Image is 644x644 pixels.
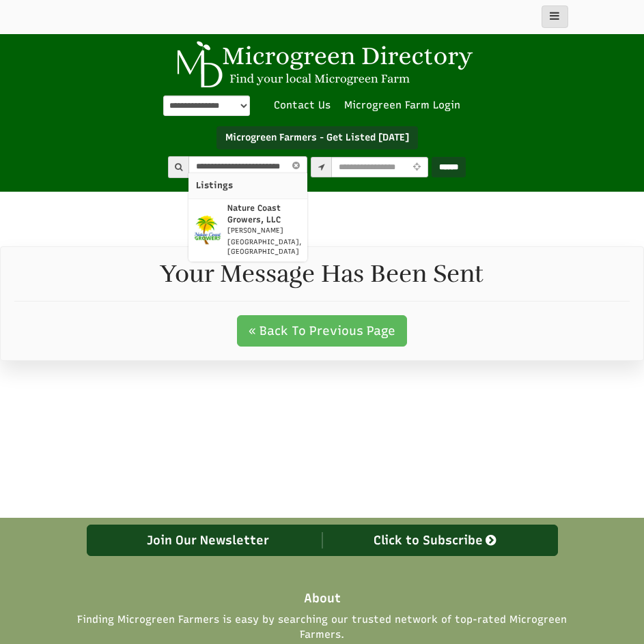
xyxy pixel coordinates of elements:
[188,199,307,262] a: pimage 426 313 photo Nature Coast Growers, LLC [PERSON_NAME] [GEOGRAPHIC_DATA], [GEOGRAPHIC_DATA]
[227,226,303,235] p: [PERSON_NAME]
[94,532,322,548] div: Join Our Newsletter
[542,5,568,28] button: main_menu
[267,98,337,113] a: Contact Us
[169,41,476,89] img: Microgreen Directory
[227,203,281,224] strong: Nature Coast Growers, LLC
[216,126,418,149] a: Microgreen Farmers - Get Listed [DATE]
[322,532,550,548] div: Click to Subscribe
[193,216,223,246] img: pimage 426 313 photo
[237,315,407,347] a: « Back To Previous Page
[163,96,250,116] select: Language Translate Widget
[344,98,467,113] a: Microgreen Farm Login
[227,237,303,257] p: [GEOGRAPHIC_DATA], [GEOGRAPHIC_DATA]
[304,590,341,608] span: About
[409,163,423,172] i: Use Current Location
[87,525,558,556] a: Join Our Newsletter Click to Subscribe
[14,261,630,288] h1: Your Message Has Been Sent
[76,613,568,642] span: Finding Microgreen Farmers is easy by searching our trusted network of top-rated Microgreen Farmers.
[163,96,250,122] div: Powered by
